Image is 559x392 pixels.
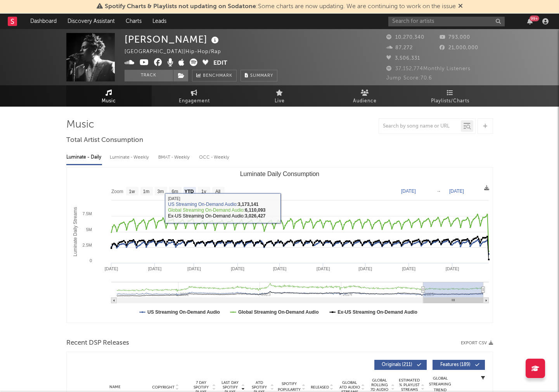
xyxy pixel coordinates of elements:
text: Global Streaming On-Demand Audio [238,309,318,315]
text: [DATE] [449,188,464,194]
text: 5M [86,227,92,232]
text: 0 [89,258,92,263]
a: Leads [147,14,172,29]
a: Playlists/Charts [408,85,493,107]
input: Search by song name or URL [379,123,461,130]
text: YTD [184,189,194,194]
span: Spotify Charts & Playlists not updating on Sodatone [105,3,256,10]
span: 37,152,774 Monthly Listeners [386,66,471,71]
div: 99 + [530,16,539,21]
button: 99+ [527,18,533,24]
span: Originals ( 211 ) [379,363,415,367]
div: Luminate - Daily [66,151,102,164]
a: Live [237,85,322,107]
text: [DATE] [401,188,416,194]
text: [DATE] [445,266,459,271]
span: Audience [353,97,377,106]
span: Total Artist Consumption [66,136,143,145]
span: Released [311,385,329,390]
text: [DATE] [358,266,372,271]
text: [DATE] [231,266,244,271]
text: 1w [129,189,135,194]
span: Recent DSP Releases [66,338,129,348]
text: [DATE] [273,266,286,271]
div: Luminate - Weekly [110,151,151,164]
text: 3m [157,189,164,194]
svg: Luminate Daily Consumption [67,168,493,323]
div: OCC - Weekly [199,151,230,164]
button: Features(189) [433,360,485,370]
a: Music [66,85,152,107]
text: 7.5M [82,211,92,216]
a: Audience [322,85,408,107]
button: Export CSV [461,341,493,345]
text: 2.5M [82,243,92,247]
span: Music [102,97,116,106]
div: [GEOGRAPHIC_DATA] | Hip-Hop/Rap [125,47,230,57]
span: : Some charts are now updating. We are continuing to work on the issue [105,3,456,10]
span: Live [275,97,285,106]
text: Luminate Daily Streams [73,207,78,256]
span: Benchmark [203,71,232,81]
a: Benchmark [192,70,237,81]
div: [PERSON_NAME] [125,33,221,46]
div: BMAT - Weekly [158,151,191,164]
span: 21,000,000 [440,45,478,50]
span: 10,270,340 [386,35,424,40]
span: Playlists/Charts [431,97,469,106]
input: Search for artists [388,17,505,26]
a: Dashboard [25,14,62,29]
a: Engagement [152,85,237,107]
a: Charts [120,14,147,29]
span: Features ( 189 ) [438,363,473,367]
div: Name [90,384,141,390]
text: 1y [201,189,206,194]
span: 3,506,331 [386,56,420,61]
text: 6m [171,189,178,194]
span: Summary [250,74,273,78]
text: [DATE] [104,266,118,271]
text: US Streaming On-Demand Audio [147,309,220,315]
button: Summary [241,70,277,81]
text: Zoom [111,189,123,194]
button: Originals(211) [374,360,427,370]
span: Copyright [152,385,175,390]
text: [DATE] [316,266,330,271]
text: [DATE] [402,266,415,271]
text: All [215,189,220,194]
a: Discovery Assistant [62,14,120,29]
text: → [436,188,441,194]
text: 1m [143,189,149,194]
text: [DATE] [148,266,161,271]
span: 793,000 [440,35,470,40]
button: Edit [213,59,227,68]
text: Luminate Daily Consumption [240,171,319,177]
span: Engagement [179,97,210,106]
span: Jump Score: 70.6 [386,76,432,81]
span: Dismiss [458,3,463,10]
text: Ex-US Streaming On-Demand Audio [337,309,417,315]
button: Track [125,70,173,81]
text: [DATE] [187,266,201,271]
span: 87,272 [386,45,413,50]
